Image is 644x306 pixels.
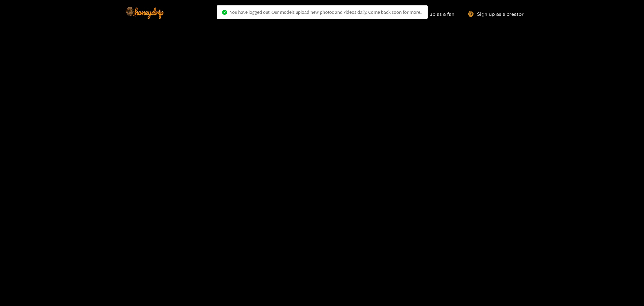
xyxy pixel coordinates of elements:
span: You have logged out. Our models upload new photos and videos daily. Come back soon for more.. [230,9,422,15]
a: Sign up as a creator [468,11,524,17]
a: Sign up as a fan [409,11,455,17]
span: check-circle [222,10,227,15]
